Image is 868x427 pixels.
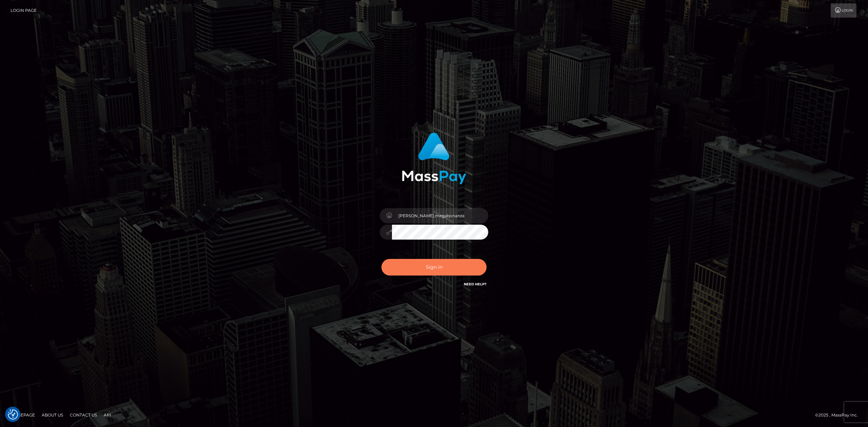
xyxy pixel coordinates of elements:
a: About Us [39,410,66,420]
a: Login [831,3,856,18]
input: Username... [392,208,488,223]
div: © 2025 , MassPay Inc. [815,411,863,419]
a: Login Page [11,3,37,18]
a: Contact Us [67,410,100,420]
button: Sign in [381,259,487,276]
img: Revisit consent button [8,409,18,420]
a: API [101,410,114,420]
a: Need Help? [464,282,487,286]
a: Homepage [7,410,38,420]
img: MassPay Login [402,133,466,184]
button: Consent Preferences [8,409,18,420]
